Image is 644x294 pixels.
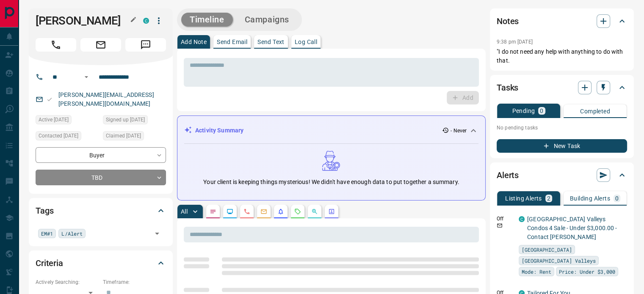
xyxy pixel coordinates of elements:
p: 2 [547,195,550,201]
span: L/Alert [61,229,83,238]
button: Open [81,72,91,82]
h1: [PERSON_NAME] [36,14,130,27]
p: Actively Searching: [36,278,99,286]
span: Contacted [DATE] [39,132,78,140]
svg: Opportunities [311,208,318,215]
svg: Emails [260,208,267,215]
span: Claimed [DATE] [106,132,141,140]
svg: Email Valid [47,96,53,102]
p: Listing Alerts [505,195,542,201]
div: Tasks [497,77,627,98]
span: Call [36,38,76,52]
p: Completed [580,108,610,114]
svg: Notes [210,208,216,215]
span: Mode: Rent [522,267,551,276]
div: condos.ca [519,216,525,222]
div: Criteria [36,253,166,273]
p: Off [497,215,514,223]
p: Send Email [217,39,247,45]
svg: Agent Actions [328,208,335,215]
svg: Requests [294,208,301,215]
p: Pending [512,108,535,114]
svg: Email [497,223,503,228]
svg: Listing Alerts [277,208,284,215]
h2: Tasks [497,81,518,94]
div: Thu Nov 09 2023 [36,115,99,127]
p: - Never [451,127,467,135]
div: Tags [36,201,166,221]
h2: Notes [497,14,519,28]
a: [PERSON_NAME][EMAIL_ADDRESS][PERSON_NAME][DOMAIN_NAME] [58,91,154,107]
span: Message [125,38,166,52]
span: Signed up [DATE] [106,115,145,124]
div: Thu Nov 09 2023 [103,115,166,127]
div: TBD [36,170,166,185]
p: "I do not need any help with anything to do with that. [497,47,627,65]
p: No pending tasks [497,121,627,134]
div: Notes [497,11,627,31]
span: EM#1 [41,229,53,238]
p: Timeframe: [103,278,166,286]
p: 9:38 pm [DATE] [497,39,533,45]
h2: Criteria [36,256,63,270]
button: Campaigns [236,13,298,27]
p: All [181,209,188,214]
span: Email [80,38,121,52]
p: Activity Summary [195,126,243,135]
svg: Lead Browsing Activity [227,208,233,215]
div: condos.ca [143,18,149,24]
span: [GEOGRAPHIC_DATA] [522,245,572,254]
button: New Task [497,139,627,153]
a: [GEOGRAPHIC_DATA] Valleys Condos 4 Sale - Under $3,000.00 - Contact [PERSON_NAME] [527,216,617,240]
p: Your client is keeping things mysterious! We didn't have enough data to put together a summary. [203,178,459,187]
div: Alerts [497,165,627,185]
p: Add Note [181,39,207,45]
p: Log Call [295,39,317,45]
svg: Calls [243,208,250,215]
div: Buyer [36,147,166,163]
div: Activity Summary- Never [184,123,478,138]
h2: Tags [36,204,53,217]
button: Timeline [181,13,233,27]
div: Fri Nov 10 2023 [103,131,166,143]
p: 0 [540,108,543,114]
p: 0 [615,195,619,201]
span: Active [DATE] [39,115,69,124]
h2: Alerts [497,168,519,182]
button: Open [151,228,163,239]
span: [GEOGRAPHIC_DATA] Valleys [522,256,596,265]
p: Send Text [257,39,285,45]
span: Price: Under $3,000 [559,267,615,276]
div: Wed Nov 15 2023 [36,131,99,143]
p: Building Alerts [570,195,610,201]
